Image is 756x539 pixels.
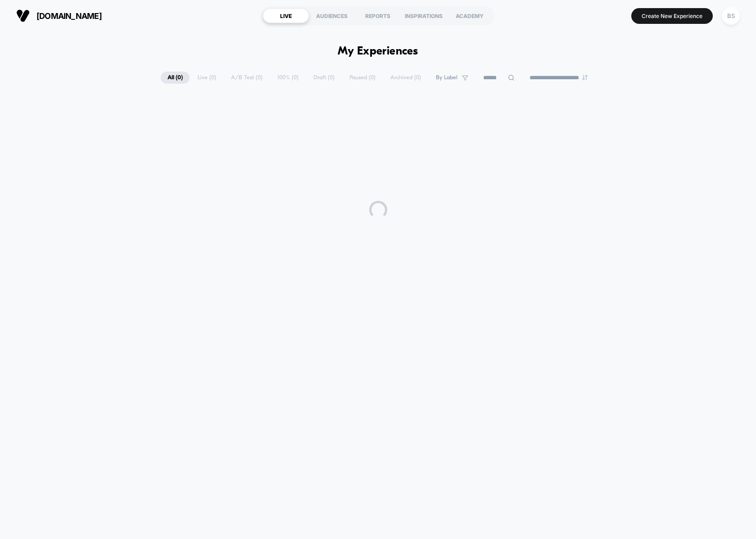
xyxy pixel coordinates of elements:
[14,9,104,23] button: [DOMAIN_NAME]
[355,9,401,23] div: REPORTS
[36,11,102,21] span: [DOMAIN_NAME]
[263,9,309,23] div: LIVE
[722,7,740,25] div: BS
[401,9,447,23] div: INSPIRATIONS
[338,45,418,58] h1: My Experiences
[309,9,355,23] div: AUDIENCES
[720,7,742,25] button: BS
[582,75,588,80] img: end
[631,8,713,24] button: Create New Experience
[447,9,493,23] div: ACADEMY
[436,74,457,81] span: By Label
[161,72,190,84] span: All ( 0 )
[16,9,30,23] img: Visually logo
